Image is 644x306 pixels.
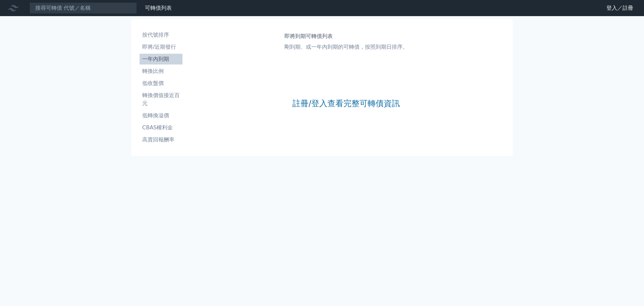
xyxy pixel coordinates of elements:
li: 高賣回報酬率 [140,136,182,144]
a: 註冊/登入查看完整可轉債資訊 [292,98,400,109]
a: CBAS權利金 [140,122,182,133]
li: 低轉換溢價 [140,112,182,120]
li: 轉換比例 [140,67,182,75]
a: 一年內到期 [140,54,182,64]
a: 低收盤價 [140,78,182,89]
h1: 即將到期可轉債列表 [284,32,408,40]
a: 轉換價值接近百元 [140,90,182,109]
a: 高賣回報酬率 [140,134,182,145]
li: 按代號排序 [140,31,182,39]
li: 轉換價值接近百元 [140,91,182,107]
li: 一年內到期 [140,55,182,63]
a: 登入／註冊 [601,3,639,13]
a: 即將/近期發行 [140,42,182,52]
a: 可轉債列表 [145,5,172,11]
li: CBAS權利金 [140,124,182,132]
li: 低收盤價 [140,79,182,87]
p: 剛到期、或一年內到期的可轉債，按照到期日排序。 [284,43,408,51]
li: 即將/近期發行 [140,43,182,51]
a: 低轉換溢價 [140,110,182,121]
a: 轉換比例 [140,66,182,77]
input: 搜尋可轉債 代號／名稱 [30,2,137,14]
a: 按代號排序 [140,30,182,40]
